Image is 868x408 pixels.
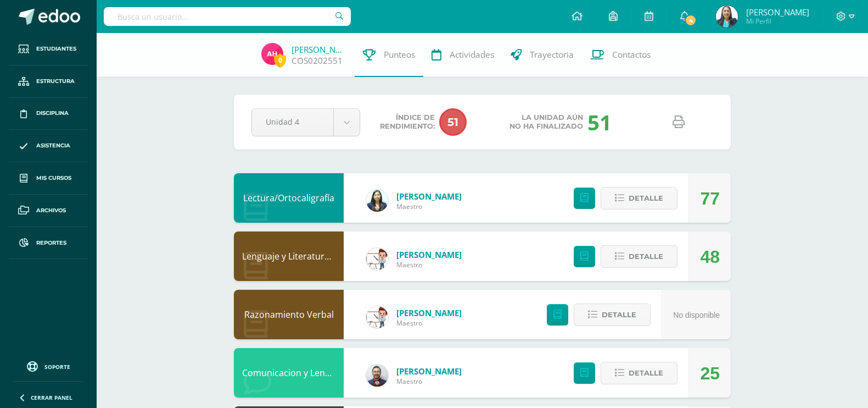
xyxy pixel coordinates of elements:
[244,308,334,321] a: Razonamiento Verbal
[746,16,809,26] span: Mi Perfil
[261,43,283,65] img: c30475755191437ff194ab05a7cc2646.png
[9,130,88,162] a: Asistencia
[44,363,70,371] span: Soporte
[36,141,70,150] span: Asistencia
[601,362,677,384] button: Detalle
[274,53,286,67] span: 0
[9,98,88,130] a: Disciplina
[530,49,574,60] span: Trayectoria
[242,250,348,262] a: Lenguaje y Literatura 4to.
[242,367,359,379] a: Comunicacion y Lenguaje L3
[396,202,462,211] span: Maestro
[9,65,88,98] a: Estructura
[366,306,388,328] img: 66b8cf1cec89364a4f61a7e3b14e6833.png
[700,349,720,398] div: 25
[13,359,83,373] a: Soporte
[396,191,462,202] a: [PERSON_NAME]
[104,7,351,26] input: Busca un usuario...
[396,249,462,260] a: [PERSON_NAME]
[252,109,360,136] a: Unidad 4
[380,113,435,131] span: Índice de Rendimiento:
[450,49,494,60] span: Actividades
[234,173,344,223] div: Lectura/Ortocaligrafía
[396,377,462,386] span: Maestro
[582,33,659,77] a: Contactos
[502,33,582,77] a: Trayectoria
[36,77,75,86] span: Estructura
[587,108,612,136] div: 51
[396,318,462,328] span: Maestro
[746,7,809,18] span: [PERSON_NAME]
[355,33,423,77] a: Punteos
[612,49,651,60] span: Contactos
[36,174,71,183] span: Mis cursos
[384,49,415,60] span: Punteos
[366,365,388,387] img: ae0883259cc0ff7a98414bf9fd04ed3a.png
[292,44,346,55] a: [PERSON_NAME]
[9,195,88,227] a: Archivos
[292,55,343,67] a: COS0202551
[601,245,677,268] button: Detalle
[243,192,334,204] a: Lectura/Ortocaligrafía
[9,162,88,195] a: Mis cursos
[716,5,738,27] img: dc7d38de1d5b52360c8bb618cee5abea.png
[574,304,651,326] button: Detalle
[234,348,344,398] div: Comunicacion y Lenguaje L3
[439,108,467,136] span: 51
[700,174,720,223] div: 77
[700,232,720,282] div: 48
[685,14,697,26] span: 4
[366,248,388,270] img: 66b8cf1cec89364a4f61a7e3b14e6833.png
[36,45,76,53] span: Estudiantes
[234,231,344,281] div: Lenguaje y Literatura 4to.
[396,260,462,269] span: Maestro
[36,206,66,215] span: Archivos
[266,109,320,135] span: Unidad 4
[36,239,66,247] span: Reportes
[396,366,462,377] a: [PERSON_NAME]
[234,290,344,339] div: Razonamiento Verbal
[366,190,388,212] img: 7b4256160ebb1349380938f6b688989c.png
[423,33,502,77] a: Actividades
[601,187,677,209] button: Detalle
[31,394,72,401] span: Cerrar panel
[673,311,720,319] span: No disponible
[509,113,583,131] span: La unidad aún no ha finalizado
[396,307,462,318] a: [PERSON_NAME]
[36,109,69,118] span: Disciplina
[602,305,636,325] span: Detalle
[629,363,663,383] span: Detalle
[9,33,88,65] a: Estudiantes
[629,188,663,208] span: Detalle
[9,227,88,260] a: Reportes
[629,246,663,267] span: Detalle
